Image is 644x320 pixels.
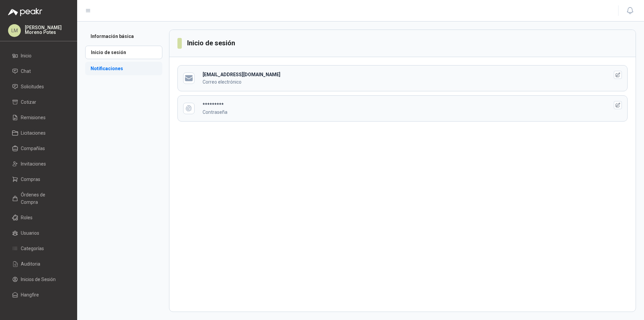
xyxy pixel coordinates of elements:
span: Solicitudes [21,83,44,90]
p: Correo electrónico [203,78,598,86]
a: Inicio de sesión [85,46,162,59]
a: Información básica [85,30,162,43]
span: Usuarios [21,229,39,237]
span: Roles [21,214,33,221]
span: Inicios de Sesión [21,276,56,283]
p: [PERSON_NAME] Moreno Potes [25,25,69,35]
a: Usuarios [8,227,69,239]
a: Notificaciones [85,62,162,75]
span: Hangfire [21,291,39,299]
a: Categorías [8,242,69,255]
p: Contraseña [203,108,598,116]
span: Invitaciones [21,160,46,168]
div: LM [8,24,21,37]
a: Órdenes de Compra [8,188,69,209]
a: Inicio [8,49,69,62]
a: Licitaciones [8,127,69,139]
b: [EMAIL_ADDRESS][DOMAIN_NAME] [203,72,280,77]
span: Auditoria [21,260,40,268]
span: Órdenes de Compra [21,191,63,206]
span: Categorías [21,245,44,252]
img: Logo peakr [8,8,42,16]
a: Hangfire [8,288,69,301]
a: Chat [8,65,69,78]
span: Chat [21,67,31,75]
a: Inicios de Sesión [8,273,69,286]
a: Invitaciones [8,157,69,170]
a: Solicitudes [8,80,69,93]
span: Licitaciones [21,129,46,137]
a: Remisiones [8,111,69,124]
span: Cotizar [21,98,36,106]
a: Roles [8,211,69,224]
span: Compañías [21,145,45,152]
a: Auditoria [8,258,69,270]
span: Compras [21,176,40,183]
span: Inicio [21,52,32,59]
a: Cotizar [8,96,69,108]
span: Remisiones [21,114,46,121]
a: Compañías [8,142,69,155]
h3: Inicio de sesión [187,38,236,48]
a: Compras [8,173,69,186]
